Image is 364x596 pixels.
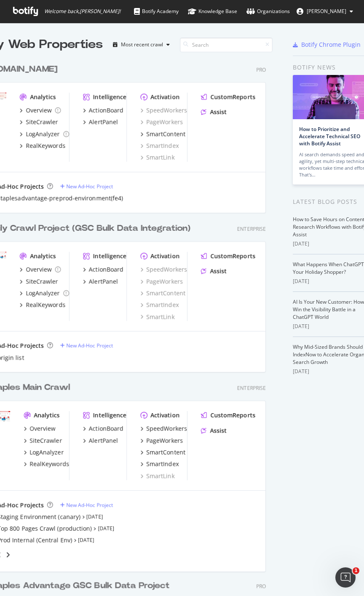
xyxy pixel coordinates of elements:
[140,472,174,480] a: SmartLink
[140,130,185,138] a: SmartContent
[256,583,266,590] div: Pro
[26,289,60,297] div: LogAnalyzer
[20,289,69,297] a: LogAnalyzer
[24,436,62,445] a: SiteCrawler
[210,411,255,420] div: CustomReports
[210,252,255,260] div: CustomReports
[146,425,187,433] div: SpeedWorkers
[140,301,179,309] a: SmartIndex
[20,142,65,150] a: RealKeywords
[20,265,61,274] a: Overview
[140,448,185,457] a: SmartContent
[201,411,255,420] a: CustomReports
[89,277,118,286] div: AlertPanel
[335,567,356,588] iframe: Intercom live chat
[29,448,64,457] div: LogAnalyzer
[98,525,114,532] a: [DATE]
[237,225,266,233] div: Enterprise
[60,342,113,349] a: New Ad-Hoc Project
[188,7,237,16] div: Knowledge Base
[140,277,183,286] a: PageWorkers
[26,106,52,115] div: Overview
[83,265,123,274] a: ActionBoard
[60,183,113,190] a: New Ad-Hoc Project
[78,537,94,544] a: [DATE]
[30,252,56,260] div: Analytics
[83,436,118,445] a: AlertPanel
[150,93,179,101] div: Activation
[146,460,179,468] div: SmartIndex
[307,8,346,15] span: Jeffrey Iwanicki
[26,130,60,138] div: LogAnalyzer
[110,38,173,51] button: Most recent crawl
[134,7,179,16] div: Botify Academy
[24,425,56,433] a: Overview
[83,425,123,433] a: ActionBoard
[34,411,60,420] div: Analytics
[121,42,163,47] div: Most recent crawl
[44,8,120,15] span: Welcome back, [PERSON_NAME] !
[140,460,179,468] a: SmartIndex
[140,118,183,126] a: PageWorkers
[26,265,52,274] div: Overview
[89,436,118,445] div: AlertPanel
[93,93,126,101] div: Intelligence
[24,460,69,468] a: RealKeywords
[210,267,227,275] div: Assist
[301,40,361,49] div: Botify Chrome Plugin
[140,106,187,115] a: SpeedWorkers
[246,7,290,16] div: Organizations
[140,313,174,321] a: SmartLink
[140,153,174,162] a: SmartLink
[140,289,185,297] a: SmartContent
[140,436,183,445] a: PageWorkers
[93,252,126,260] div: Intelligence
[89,265,123,274] div: ActionBoard
[293,40,361,49] a: Botify Chrome Plugin
[140,142,179,150] a: SmartIndex
[83,106,123,115] a: ActionBoard
[353,567,359,574] span: 1
[20,130,69,138] a: LogAnalyzer
[201,426,227,435] a: Assist
[146,436,183,445] div: PageWorkers
[29,460,69,468] div: RealKeywords
[89,425,123,433] div: ActionBoard
[20,118,58,126] a: SiteCrawler
[66,501,113,508] div: New Ad-Hoc Project
[29,436,62,445] div: SiteCrawler
[180,37,273,52] input: Search
[256,66,266,73] div: Pro
[140,425,187,433] a: SpeedWorkers
[210,426,227,435] div: Assist
[30,93,56,101] div: Analytics
[26,142,65,150] div: RealKeywords
[20,106,61,115] a: Overview
[60,501,113,508] a: New Ad-Hoc Project
[201,267,227,275] a: Assist
[201,108,227,116] a: Assist
[26,277,58,286] div: SiteCrawler
[210,93,255,101] div: CustomReports
[86,513,103,520] a: [DATE]
[66,183,113,190] div: New Ad-Hoc Project
[290,5,360,18] button: [PERSON_NAME]
[66,342,113,349] div: New Ad-Hoc Project
[26,301,65,309] div: RealKeywords
[299,126,360,147] a: How to Prioritize and Accelerate Technical SEO with Botify Assist
[140,265,187,274] a: SpeedWorkers
[146,448,185,457] div: SmartContent
[93,411,126,420] div: Intelligence
[26,118,58,126] div: SiteCrawler
[24,448,64,457] a: LogAnalyzer
[29,425,56,433] div: Overview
